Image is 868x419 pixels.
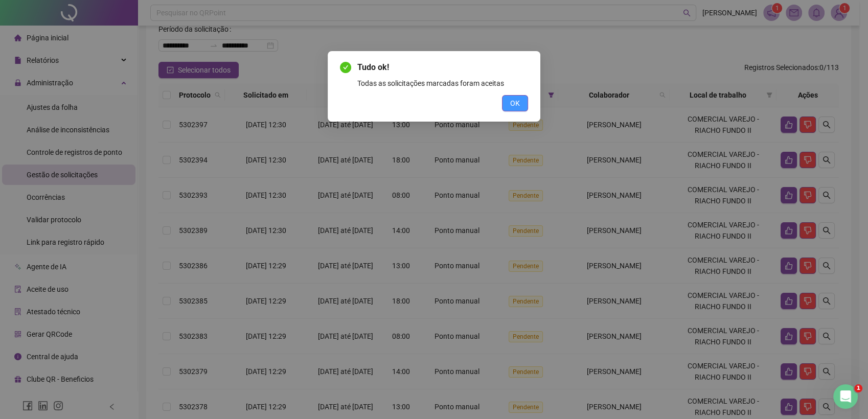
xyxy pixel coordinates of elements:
[357,78,528,89] div: Todas as solicitações marcadas foram aceitas
[357,61,528,74] span: Tudo ok!
[833,384,858,409] iframe: Intercom live chat
[510,98,520,109] span: OK
[340,62,351,73] span: check-circle
[502,95,528,111] button: OK
[854,384,862,392] span: 1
